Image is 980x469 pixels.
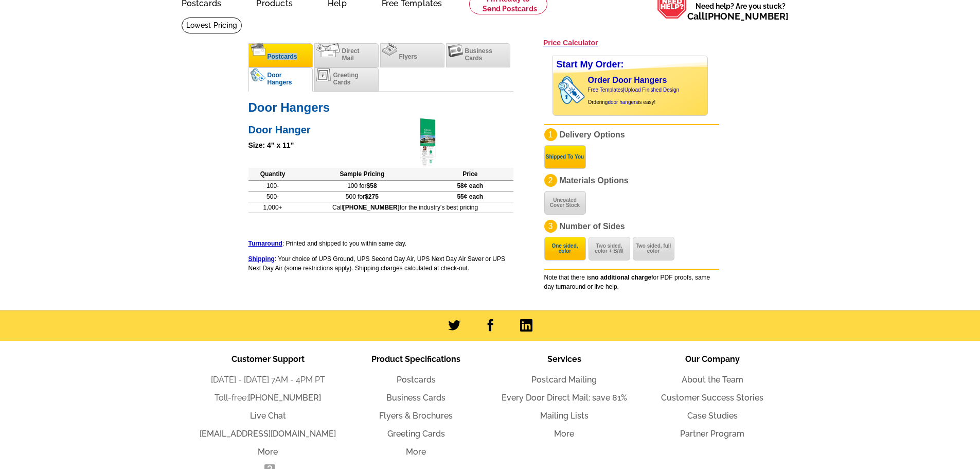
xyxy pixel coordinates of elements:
div: Start My Order: [553,56,707,73]
img: directmail.png [316,43,340,57]
li: Toll-free: [194,392,342,404]
li: [DATE] - [DATE] 7AM - 4PM PT [194,374,342,386]
td: Call for the industry's best pricing [297,202,513,213]
a: Greeting Cards [387,429,445,439]
div: 2 [544,174,557,187]
th: Sample Pricing [297,168,427,181]
a: Turnaround [248,240,282,247]
img: businesscards.png [448,44,463,57]
h1: Door Hangers [248,102,513,113]
span: Business Cards [465,47,492,62]
a: Partner Program [680,429,744,439]
a: More [554,429,574,439]
img: greetingcards.png [316,68,331,81]
span: | Ordering is easy! [588,87,680,105]
td: 100- [248,180,297,191]
span: Call [687,11,789,22]
img: background image for door hangers arrow [553,73,561,107]
a: Order Door Hangers [588,76,667,84]
span: Customer Support [231,354,305,364]
button: Two sided, color + B/W [589,237,630,260]
td: 500 for [297,191,427,202]
span: Product Specifications [371,354,460,364]
th: Price [427,168,513,181]
a: Business Cards [386,393,446,403]
a: Case Studies [687,411,738,421]
span: Our Company [685,354,740,364]
a: Postcards [397,375,436,385]
div: Size: 4" x 11" [248,140,513,151]
button: Uncoated Cover Stock [544,191,586,215]
a: Flyers & Brochures [379,411,453,421]
td: 100 for [297,180,427,191]
button: One sided, color [544,237,586,260]
span: Number of Sides [560,222,625,231]
a: Live Chat [250,411,286,421]
span: Door Hangers [268,72,292,86]
a: Every Door Direct Mail: save 81% [502,393,627,403]
span: Postcards [268,53,297,60]
a: More [258,447,278,457]
td: 1,000+ [248,202,297,213]
span: Materials Options [560,176,629,185]
button: Two sided, full color [633,237,674,260]
a: Free Templates [588,87,623,93]
a: door hangers [608,99,638,105]
a: Upload Finished Design [625,87,679,93]
p: : Printed and shipped to you within same day. [248,239,513,248]
a: Shipping [248,255,275,263]
a: More [406,447,426,457]
span: Flyers [399,53,417,60]
p: : Your choice of UPS Ground, UPS Second Day Air, UPS Next Day Air Saver or UPS Next Day Air (some... [248,254,513,273]
b: [PHONE_NUMBER] [343,204,400,211]
div: 1 [544,128,557,141]
a: [EMAIL_ADDRESS][DOMAIN_NAME] [200,429,336,439]
h2: Door Hanger [248,121,513,136]
div: Note that there is for PDF proofs, same day turnaround or live help. [544,269,719,291]
a: Postcard Mailing [531,375,597,385]
a: [PHONE_NUMBER] [248,393,321,403]
td: 500- [248,191,297,202]
a: Price Calculator [543,38,598,47]
b: no additional charge [591,274,651,281]
a: Customer Success Stories [661,393,763,403]
span: Delivery Options [560,130,625,139]
span: $58 [367,182,377,189]
span: 55¢ each [457,193,483,200]
span: Greeting Cards [333,72,359,86]
th: Quantity [248,168,297,181]
img: doorhangers_c.png [251,68,265,81]
div: 3 [544,220,557,233]
span: Need help? Are you stuck? [687,1,794,22]
button: Shipped To You [544,145,586,169]
span: $275 [365,193,379,200]
a: Mailing Lists [540,411,589,421]
a: [PHONE_NUMBER] [705,11,789,22]
img: postcards.png [251,43,265,56]
span: Services [547,354,581,364]
img: flyers.png [382,43,397,56]
span: 58¢ each [457,182,483,189]
img: door hanger swinging on a residential doorknob [556,73,592,107]
a: About the Team [682,375,743,385]
span: Direct Mail [342,47,360,62]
